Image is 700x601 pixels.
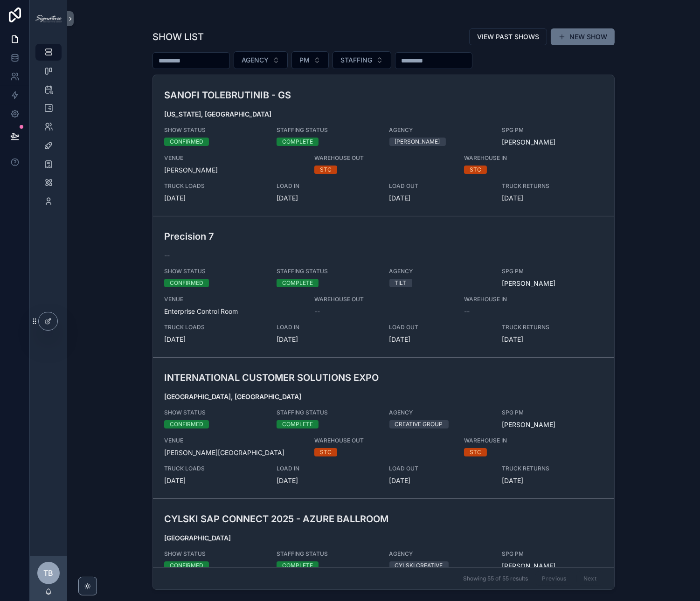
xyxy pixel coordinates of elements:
h3: INTERNATIONAL CUSTOMER SOLUTIONS EXPO [164,371,453,385]
div: CONFIRMED [170,561,203,570]
span: [DATE] [164,335,265,344]
a: [PERSON_NAME] [502,138,555,147]
div: COMPLETE [282,420,313,428]
span: [DATE] [164,476,265,485]
span: TRUCK RETURNS [502,182,603,190]
h1: SHOW LIST [152,30,204,43]
span: PM [299,55,310,65]
h3: SANOFI TOLEBRUTINIB - GS [164,88,453,102]
div: CONFIRMED [170,420,203,428]
span: VENUE [164,296,303,303]
span: TRUCK LOADS [164,182,265,190]
span: SHOW STATUS [164,550,265,558]
span: STAFFING STATUS [277,409,378,416]
button: Select Button [291,51,329,69]
div: STC [320,448,332,456]
span: TB [44,567,54,579]
span: VIEW PAST SHOWS [477,32,539,41]
span: AGENCY [389,268,491,275]
span: STAFFING STATUS [277,550,378,558]
span: [PERSON_NAME] [164,166,303,175]
span: [DATE] [389,335,491,344]
span: [DATE] [502,193,603,203]
span: [DATE] [389,476,491,485]
span: VENUE [164,154,303,162]
button: VIEW PAST SHOWS [469,28,547,45]
span: [DATE] [277,193,378,203]
span: [DATE] [502,335,603,344]
span: LOAD IN [277,324,378,331]
span: SPG PM [502,126,603,134]
span: STAFFING [340,55,372,65]
span: VENUE [164,437,303,444]
span: SHOW STATUS [164,409,265,416]
span: LOAD OUT [389,465,491,472]
span: AGENCY [389,126,491,134]
span: LOAD IN [277,182,378,190]
span: LOAD OUT [389,182,491,190]
button: Select Button [234,51,288,69]
span: [DATE] [277,476,378,485]
div: CREATIVE GROUP [395,420,443,428]
span: Enterprise Control Room [164,307,303,316]
div: STC [470,448,481,456]
span: AGENCY [242,55,269,65]
span: WAREHOUSE IN [464,437,565,444]
a: [PERSON_NAME] [502,279,555,288]
span: SPG PM [502,409,603,416]
span: SPG PM [502,268,603,275]
button: NEW SHOW [551,28,615,45]
span: [DATE] [502,476,603,485]
div: TILT [395,279,407,287]
span: LOAD IN [277,465,378,472]
span: WAREHOUSE OUT [314,296,453,303]
span: AGENCY [389,550,491,558]
span: WAREHOUSE OUT [314,154,453,162]
strong: [US_STATE], [GEOGRAPHIC_DATA] [164,110,271,118]
span: WAREHOUSE IN [464,154,565,162]
a: [PERSON_NAME] [502,420,555,429]
span: STAFFING STATUS [277,268,378,275]
span: [DATE] [389,193,491,203]
span: TRUCK RETURNS [502,324,603,331]
span: SPG PM [502,550,603,558]
div: CONFIRMED [170,138,203,146]
strong: [GEOGRAPHIC_DATA], [GEOGRAPHIC_DATA] [164,393,301,401]
a: [PERSON_NAME] [502,561,555,571]
a: INTERNATIONAL CUSTOMER SOLUTIONS EXPO[GEOGRAPHIC_DATA], [GEOGRAPHIC_DATA]SHOW STATUSCONFIRMEDSTAF... [153,357,614,498]
div: STC [470,166,481,174]
span: TRUCK RETURNS [502,465,603,472]
h3: CYLSKI SAP CONNECT 2025 - AZURE BALLROOM [164,512,453,526]
span: -- [464,307,470,316]
span: AGENCY [389,409,491,416]
img: App logo [35,15,62,22]
div: COMPLETE [282,138,313,146]
span: -- [314,307,320,316]
span: SHOW STATUS [164,268,265,275]
a: SANOFI TOLEBRUTINIB - GS[US_STATE], [GEOGRAPHIC_DATA]SHOW STATUSCONFIRMEDSTAFFING STATUSCOMPLETEA... [153,75,614,216]
div: CYLSKI CREATIVE [395,561,443,570]
div: STC [320,166,332,174]
strong: [GEOGRAPHIC_DATA] [164,534,231,542]
span: SHOW STATUS [164,126,265,134]
span: [PERSON_NAME][GEOGRAPHIC_DATA] [164,448,303,457]
span: STAFFING STATUS [277,126,378,134]
span: Showing 55 of 55 results [463,575,528,582]
span: WAREHOUSE IN [464,296,565,303]
span: TRUCK LOADS [164,324,265,331]
div: [PERSON_NAME] [395,138,440,146]
div: CONFIRMED [170,279,203,287]
span: [DATE] [164,193,265,203]
span: WAREHOUSE OUT [314,437,453,444]
span: LOAD OUT [389,324,491,331]
span: TRUCK LOADS [164,465,265,472]
a: Precision 7--SHOW STATUSCONFIRMEDSTAFFING STATUSCOMPLETEAGENCYTILTSPG PM[PERSON_NAME]VENUEEnterpr... [153,216,614,357]
h3: Precision 7 [164,229,453,243]
div: COMPLETE [282,279,313,287]
span: -- [164,251,170,260]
